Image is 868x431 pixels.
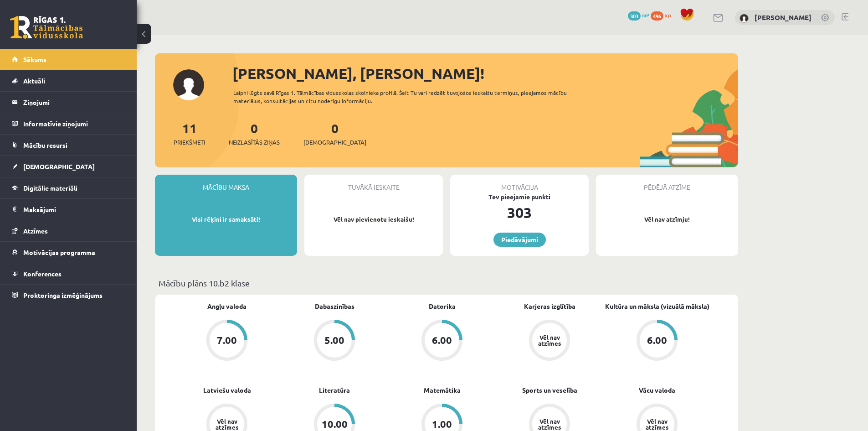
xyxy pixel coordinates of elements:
a: Motivācijas programma [12,242,125,263]
span: Aktuāli [23,77,45,85]
div: Tev pieejamie punkti [450,192,589,202]
div: Mācību maksa [155,175,297,192]
span: Konferences [23,270,62,278]
a: Atzīmes [12,220,125,241]
a: Sākums [12,49,125,70]
span: Neizlasītās ziņas [229,138,280,147]
span: 496 [651,11,663,21]
a: Sports un veselība [522,385,577,395]
a: 0Neizlasītās ziņas [229,120,280,147]
span: Motivācijas programma [23,248,95,256]
a: Ziņojumi [12,92,125,113]
img: Marko Osemļjaks [740,14,749,23]
div: 5.00 [324,335,344,345]
span: Atzīmes [23,227,48,235]
span: Sākums [23,55,46,63]
a: Karjeras izglītība [524,301,575,311]
a: Literatūra [319,385,350,395]
a: 11Priekšmeti [174,120,205,147]
span: 303 [628,11,641,21]
a: [DEMOGRAPHIC_DATA] [12,156,125,177]
p: Vēl nav atzīmju! [601,215,734,224]
div: Motivācija [450,175,589,192]
div: Tuvākā ieskaite [304,175,443,192]
span: Proktoringa izmēģinājums [23,291,103,299]
legend: Maksājumi [23,199,125,220]
div: 10.00 [322,419,348,429]
div: 6.00 [647,335,667,345]
p: Visi rēķini ir samaksāti! [159,215,293,224]
p: Mācību plāns 10.b2 klase [159,277,734,289]
div: Vēl nav atzīmes [537,418,562,430]
a: 6.00 [603,320,711,363]
span: [DEMOGRAPHIC_DATA] [23,162,95,171]
a: Aktuāli [12,70,125,91]
a: 6.00 [388,320,496,363]
a: Digitālie materiāli [12,177,125,198]
div: 7.00 [217,335,237,345]
a: Piedāvājumi [493,233,546,247]
legend: Informatīvie ziņojumi [23,113,125,134]
span: [DEMOGRAPHIC_DATA] [303,138,366,147]
a: 7.00 [173,320,281,363]
span: xp [665,11,671,19]
a: Rīgas 1. Tālmācības vidusskola [10,16,83,39]
a: Proktoringa izmēģinājums [12,285,125,306]
div: 6.00 [432,335,452,345]
legend: Ziņojumi [23,92,125,113]
a: [PERSON_NAME] [755,13,812,22]
span: mP [642,11,649,19]
a: Dabaszinības [315,301,354,311]
a: 5.00 [281,320,388,363]
p: Vēl nav pievienotu ieskaišu! [309,215,438,224]
a: Konferences [12,263,125,284]
a: Vēl nav atzīmes [496,320,603,363]
a: Matemātika [424,385,461,395]
span: Mācību resursi [23,141,67,149]
a: Kultūra un māksla (vizuālā māksla) [605,301,709,311]
a: Latviešu valoda [203,385,251,395]
div: 1.00 [432,419,452,429]
span: Digitālie materiāli [23,184,77,192]
a: Informatīvie ziņojumi [12,113,125,134]
div: Vēl nav atzīmes [537,334,562,346]
div: Vēl nav atzīmes [644,418,670,430]
div: 303 [450,202,589,223]
a: Mācību resursi [12,135,125,156]
div: Vēl nav atzīmes [214,418,240,430]
a: Datorika [429,301,456,311]
a: 496 xp [651,11,675,19]
a: 303 mP [628,11,649,19]
div: Pēdējā atzīme [596,175,738,192]
a: 0[DEMOGRAPHIC_DATA] [303,120,366,147]
a: Maksājumi [12,199,125,220]
a: Vācu valoda [639,385,675,395]
div: [PERSON_NAME], [PERSON_NAME]! [232,62,738,84]
a: Angļu valoda [207,301,247,311]
span: Priekšmeti [174,138,205,147]
div: Laipni lūgts savā Rīgas 1. Tālmācības vidusskolas skolnieka profilā. Šeit Tu vari redzēt tuvojošo... [233,88,583,105]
